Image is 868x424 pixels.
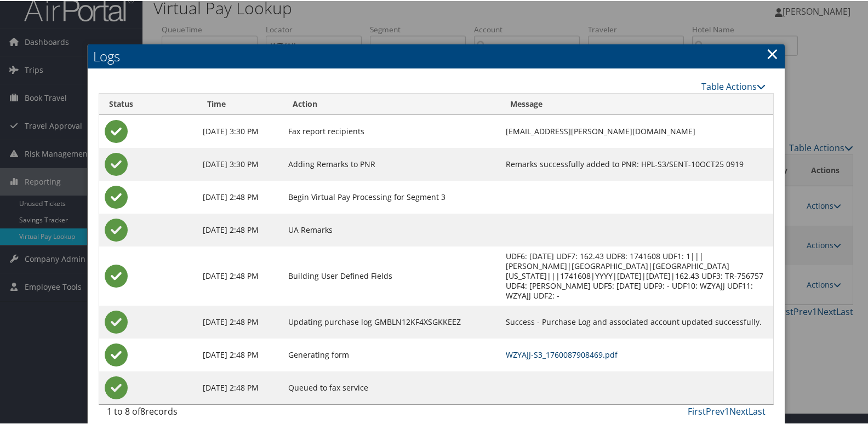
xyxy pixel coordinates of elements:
[500,93,773,114] th: Message: activate to sort column ascending
[197,245,283,305] td: [DATE] 2:48 PM
[749,404,766,416] a: Last
[197,147,283,180] td: [DATE] 3:30 PM
[500,245,773,305] td: UDF6: [DATE] UDF7: 162.43 UDF8: 1741608 UDF1: 1|||[PERSON_NAME]|[GEOGRAPHIC_DATA]|[GEOGRAPHIC_DAT...
[729,404,749,416] a: Next
[283,213,500,245] td: UA Remarks
[197,93,283,114] th: Time: activate to sort column ascending
[283,305,500,337] td: Updating purchase log GMBLN12KF4XSGKKEEZ
[197,370,283,403] td: [DATE] 2:48 PM
[500,114,773,147] td: [EMAIL_ADDRESS][PERSON_NAME][DOMAIN_NAME]
[197,180,283,213] td: [DATE] 2:48 PM
[500,305,773,337] td: Success - Purchase Log and associated account updated successfully.
[701,79,766,91] a: Table Actions
[688,404,706,416] a: First
[283,245,500,305] td: Building User Defined Fields
[197,114,283,147] td: [DATE] 3:30 PM
[283,180,500,213] td: Begin Virtual Pay Processing for Segment 3
[283,147,500,180] td: Adding Remarks to PNR
[283,114,500,147] td: Fax report recipients
[283,93,500,114] th: Action: activate to sort column ascending
[724,404,729,416] a: 1
[88,43,785,67] h2: Logs
[766,42,779,64] a: Close
[706,404,724,416] a: Prev
[500,147,773,180] td: Remarks successfully added to PNR: HPL-S3/SENT-10OCT25 0919
[197,213,283,245] td: [DATE] 2:48 PM
[99,93,197,114] th: Status: activate to sort column ascending
[283,370,500,403] td: Queued to fax service
[140,404,145,416] span: 8
[506,348,618,359] a: WZYAJJ-S3_1760087908469.pdf
[283,337,500,370] td: Generating form
[197,305,283,337] td: [DATE] 2:48 PM
[107,404,259,422] div: 1 to 8 of records
[197,337,283,370] td: [DATE] 2:48 PM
